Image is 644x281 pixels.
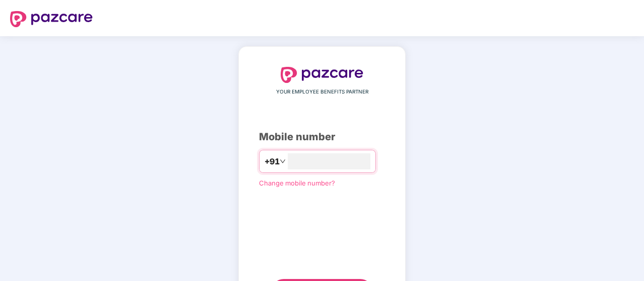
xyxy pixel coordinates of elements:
[281,67,363,83] img: logo
[276,88,368,96] span: YOUR EMPLOYEE BENEFITS PARTNER
[265,155,280,168] span: +91
[280,158,286,164] span: down
[259,179,335,187] a: Change mobile number?
[259,129,385,145] div: Mobile number
[10,11,93,27] img: logo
